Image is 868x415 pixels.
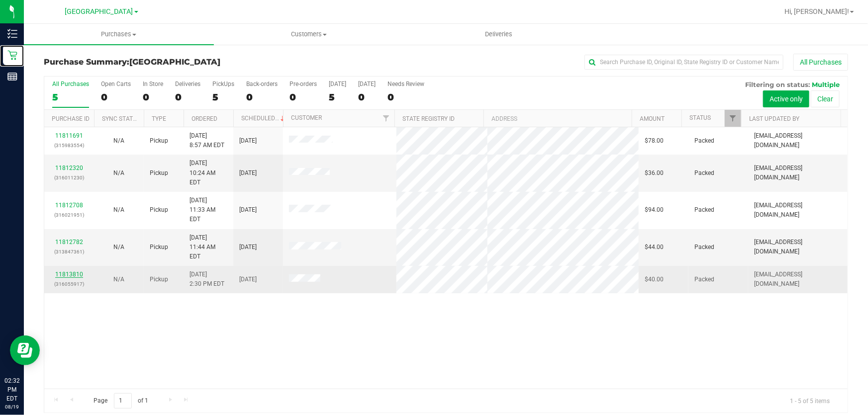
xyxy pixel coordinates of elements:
div: 0 [289,91,317,103]
p: 02:32 PM EDT [4,376,19,403]
a: Customers [214,24,404,45]
span: Hi, [PERSON_NAME]! [784,7,849,15]
div: 5 [329,91,346,103]
div: [DATE] [329,81,346,87]
p: (316021951) [50,210,88,220]
button: N/A [113,275,124,284]
span: Pickup [150,243,168,252]
a: Amount [640,115,665,122]
span: [GEOGRAPHIC_DATA] [65,7,133,16]
iframe: Resource center [10,335,40,365]
span: [DATE] 11:44 AM EDT [190,233,227,262]
div: Open Carts [101,81,131,87]
div: 5 [52,91,89,103]
inline-svg: Inventory [7,29,17,39]
span: [DATE] 2:30 PM EDT [190,270,224,289]
a: 11812708 [55,202,83,209]
span: Not Applicable [113,137,124,144]
span: [EMAIL_ADDRESS][DOMAIN_NAME] [754,238,842,256]
span: [DATE] [239,168,257,178]
button: N/A [113,243,124,252]
span: [DATE] 11:33 AM EDT [190,196,227,225]
a: Filter [378,110,394,127]
div: All Purchases [52,81,89,87]
span: $94.00 [645,205,664,215]
inline-svg: Reports [7,72,17,82]
button: N/A [113,205,124,215]
span: $40.00 [645,275,664,284]
span: [EMAIL_ADDRESS][DOMAIN_NAME] [754,164,842,182]
button: Active only [763,90,809,107]
input: 1 [114,393,132,409]
div: Needs Review [387,81,424,87]
span: Customers [214,30,403,39]
span: Not Applicable [113,169,124,176]
a: 11811691 [55,132,83,139]
a: State Registry ID [402,115,455,122]
button: All Purchases [793,54,848,71]
span: [EMAIL_ADDRESS][DOMAIN_NAME] [754,201,842,220]
th: Address [483,110,632,127]
span: [EMAIL_ADDRESS][DOMAIN_NAME] [754,270,842,289]
div: [DATE] [358,81,376,87]
a: Status [689,114,711,121]
div: 0 [143,91,163,103]
a: Type [152,115,166,122]
a: Deliveries [404,24,594,45]
a: Filter [725,110,741,127]
div: PickUps [212,81,234,87]
p: (313847361) [50,247,88,256]
a: 11812782 [55,239,83,246]
span: Purchases [24,30,214,39]
span: Not Applicable [113,276,124,283]
span: [DATE] [239,136,257,146]
p: (315983554) [50,141,88,150]
span: [DATE] [239,205,257,215]
button: N/A [113,168,124,178]
button: Clear [811,90,840,107]
inline-svg: Retail [7,50,17,60]
p: 08/19 [4,403,19,411]
div: 0 [101,91,131,103]
div: 5 [212,91,234,103]
a: Ordered [192,115,217,122]
span: [DATE] [239,275,257,284]
input: Search Purchase ID, Original ID, State Registry ID or Customer Name... [584,55,783,70]
span: Multiple [812,81,840,88]
div: In Store [143,81,163,87]
div: 0 [387,91,424,103]
a: 11812320 [55,165,83,171]
span: $78.00 [645,136,664,146]
h3: Purchase Summary: [44,58,312,67]
span: [GEOGRAPHIC_DATA] [129,57,220,67]
span: Pickup [150,275,168,284]
a: Purchase ID [52,115,90,122]
span: Pickup [150,168,168,178]
div: 0 [358,91,376,103]
a: Scheduled [241,115,287,122]
span: $44.00 [645,243,664,252]
a: Last Updated By [749,115,799,122]
div: Back-orders [246,81,278,87]
span: Page of 1 [85,393,157,409]
a: 11813810 [55,271,83,278]
div: Pre-orders [289,81,317,87]
button: N/A [113,136,124,146]
div: 0 [175,91,200,103]
div: Deliveries [175,81,200,87]
span: Packed [694,205,714,215]
span: 1 - 5 of 5 items [782,393,838,408]
span: [EMAIL_ADDRESS][DOMAIN_NAME] [754,131,842,150]
span: Pickup [150,136,168,146]
span: $36.00 [645,168,664,178]
div: 0 [246,91,278,103]
span: [DATE] [239,243,257,252]
span: Filtering on status: [745,81,810,88]
span: Packed [694,168,714,178]
span: [DATE] 8:57 AM EDT [190,131,224,150]
span: Deliveries [472,30,526,39]
span: Not Applicable [113,206,124,213]
a: Purchases [24,24,214,45]
a: Customer [291,114,322,121]
a: Sync Status [102,115,140,122]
